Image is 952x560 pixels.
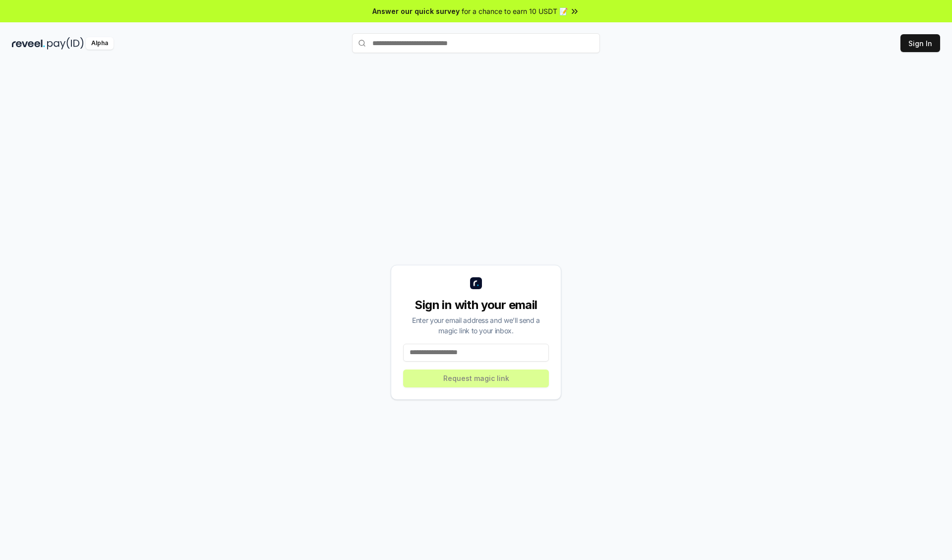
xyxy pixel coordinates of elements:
img: pay_id [47,37,84,50]
img: reveel_dark [12,37,45,50]
span: Answer our quick survey [372,6,460,16]
div: Sign in with your email [403,297,549,313]
img: logo_small [470,277,482,289]
span: for a chance to earn 10 USDT 📝 [462,6,568,16]
div: Alpha [86,37,114,50]
div: Enter your email address and we’ll send a magic link to your inbox. [403,315,549,336]
button: Sign In [900,34,940,52]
